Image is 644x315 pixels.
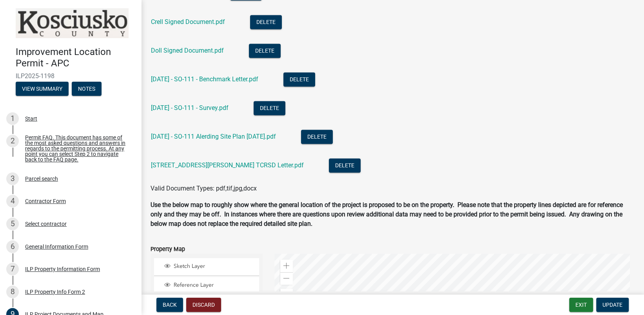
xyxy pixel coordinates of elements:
div: 8 [6,286,19,298]
div: Find my location [280,289,293,301]
div: ILP Property Info Form 2 [25,289,85,295]
div: 7 [6,263,19,275]
button: View Summary [16,82,69,96]
div: Permit FAQ. This document has some of the most asked questions and answers in regards to the perm... [25,135,129,162]
img: Kosciusko County, Indiana [16,8,129,38]
div: Reference Layer [163,282,256,289]
wm-modal-confirm: Delete Document [249,47,281,55]
li: Sketch Layer [154,258,259,276]
button: Delete [249,44,281,58]
wm-modal-confirm: Notes [72,86,102,92]
a: [STREET_ADDRESS][PERSON_NAME] TCRSD Letter.pdf [151,161,304,169]
wm-modal-confirm: Delete Document [329,162,361,169]
li: Reference Layer [154,277,259,295]
button: Delete [254,101,285,115]
button: Delete [283,72,315,86]
div: 3 [6,172,19,185]
div: 1 [6,112,19,125]
button: Update [596,298,629,312]
a: Doll Signed Document.pdf [151,47,224,54]
div: 4 [6,195,19,207]
span: Sketch Layer [172,263,256,270]
div: Sketch Layer [163,263,256,271]
wm-modal-confirm: Delete Document [301,133,333,141]
button: Exit [569,298,593,312]
button: Notes [72,82,102,96]
div: Zoom in [280,260,293,272]
div: Select contractor [25,221,67,227]
button: Delete [250,15,282,29]
button: Discard [186,298,221,312]
h4: Improvement Location Permit - APC [16,46,135,69]
wm-modal-confirm: Delete Document [250,18,282,26]
button: Delete [329,158,361,172]
span: ILP2025-1198 [16,72,125,80]
div: ILP Property Information Form [25,266,100,272]
a: [DATE] - SO-111 Alerding Site Plan [DATE].pdf [151,133,276,140]
button: Back [156,298,183,312]
label: Property Map [151,247,185,252]
div: 5 [6,218,19,230]
wm-modal-confirm: Delete Document [283,76,315,83]
span: Back [163,302,177,308]
a: [DATE] - SO-111 - Benchmark Letter.pdf [151,75,258,83]
span: Reference Layer [172,282,256,289]
div: Contractor Form [25,198,66,204]
div: Start [25,116,37,121]
wm-modal-confirm: Summary [16,86,69,92]
wm-modal-confirm: Delete Document [254,104,285,112]
a: Crell Signed Document.pdf [151,18,225,26]
strong: Use the below map to roughly show where the general location of the project is proposed to be on ... [151,201,623,227]
a: [DATE] - SO-111 - Survey.pdf [151,104,229,112]
div: Zoom out [280,272,293,285]
div: 6 [6,240,19,253]
div: General Information Form [25,244,88,249]
div: 2 [6,135,19,147]
span: Update [602,302,622,308]
div: Parcel search [25,176,58,181]
button: Delete [301,130,333,144]
span: Valid Document Types: pdf,tif,jpg,docx [151,185,257,192]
